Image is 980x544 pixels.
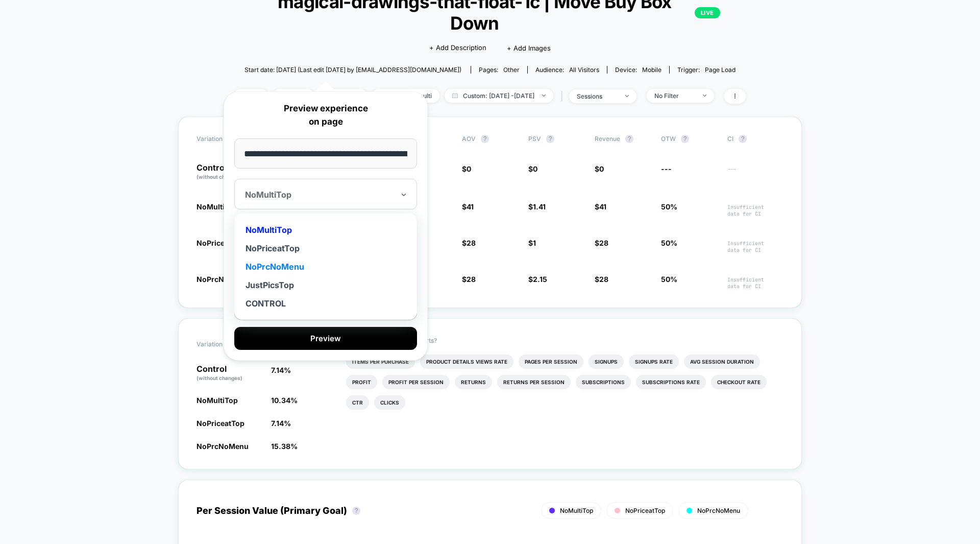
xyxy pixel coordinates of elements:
li: Returns Per Session [497,375,571,389]
span: Insufficient data for CI [727,204,783,217]
div: Audience: [535,66,599,74]
span: --- [661,164,672,173]
span: mobile [642,66,661,74]
span: CI [727,135,783,143]
span: 28 [599,239,608,247]
span: 41 [467,202,474,211]
span: $ [462,164,471,173]
span: 7.14 % [271,366,291,374]
div: JustPicsTop [239,276,412,294]
li: Checkout Rate [711,375,767,389]
p: Preview experience on page [234,102,417,128]
span: $ [462,239,476,247]
span: + Add Description [429,43,486,53]
span: NoMultiTop [197,396,238,405]
span: NoPrcNoMenu [197,275,249,283]
button: ? [546,135,554,143]
span: + Add Images [507,44,551,52]
li: Signups Rate [629,354,679,369]
span: AOV [462,135,476,143]
p: Control [197,163,253,181]
li: Subscriptions Rate [636,375,706,389]
span: 1.41 [533,202,546,211]
li: Returns [455,375,492,389]
span: NoPriceatTop [197,239,244,247]
li: Subscriptions [576,375,631,389]
div: Trigger: [677,66,736,74]
button: ? [352,507,360,515]
span: 0 [533,164,537,173]
span: | [558,89,569,104]
div: sessions [577,92,618,100]
button: ? [681,135,689,143]
p: LIVE [695,7,720,18]
span: All Visitors [569,66,599,74]
span: Variation [197,337,253,352]
span: 50% [661,239,677,247]
li: Ctr [346,395,369,410]
button: ? [739,135,747,143]
span: other [503,66,520,74]
div: NoPrcNoMenu [239,257,412,276]
div: No Filter [654,92,695,100]
button: Preview [234,327,417,350]
li: Profit [346,375,377,389]
li: Pages Per Session [519,354,583,369]
p: Would like to see more reports? [346,337,784,344]
div: NoMultiTop [239,221,412,239]
span: NoMultiTop [560,507,593,514]
span: Start date: [DATE] (Last edit [DATE] by [EMAIL_ADDRESS][DOMAIN_NAME]) [244,66,461,74]
div: Pages: [479,66,520,74]
span: 15.38 % [271,442,298,451]
span: (without changes) [197,375,242,381]
li: Product Details Views Rate [420,354,513,369]
li: Profit Per Session [382,375,450,389]
span: 28 [467,275,476,283]
span: Insufficient data for CI [727,240,783,253]
div: CONTROL [239,294,412,313]
span: OTW [661,135,717,143]
span: 41 [599,202,606,211]
span: NoPriceatTop [625,507,665,514]
li: Avg Session Duration [684,354,760,369]
img: end [542,94,546,97]
span: NoPrcNoMenu [697,507,740,514]
li: Signups [589,354,624,369]
span: $ [595,202,606,211]
span: 7.14 % [271,419,291,428]
span: Device: [607,66,669,74]
div: NoPriceatTop [239,239,412,257]
span: Revenue [595,135,620,143]
li: Clicks [374,395,405,410]
span: Custom: [DATE] - [DATE] [445,89,553,103]
button: ? [625,135,633,143]
span: PSV [528,135,541,143]
span: $ [462,275,476,283]
span: 0 [467,164,471,173]
button: ? [481,135,489,143]
span: $ [595,275,608,283]
span: 50% [661,202,677,211]
span: 2.15 [533,275,547,283]
span: $ [462,202,474,211]
span: --- [727,166,783,181]
span: 1 [533,239,536,247]
span: $ [528,275,547,283]
span: Page Load [705,66,736,74]
p: Control [197,365,261,382]
span: 10.34 % [271,396,298,405]
span: $ [595,239,608,247]
img: end [625,95,629,97]
span: Insufficient data for CI [727,276,783,290]
span: NoPriceatTop [197,419,244,428]
span: $ [528,164,537,173]
img: calendar [452,93,458,98]
span: NoPrcNoMenu [197,442,249,451]
span: $ [595,164,604,173]
span: NoMultiTop [197,202,238,211]
span: $ [528,239,536,247]
span: 28 [599,275,608,283]
span: (without changes) [197,174,242,180]
span: 28 [467,239,476,247]
span: 50% [661,275,677,283]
